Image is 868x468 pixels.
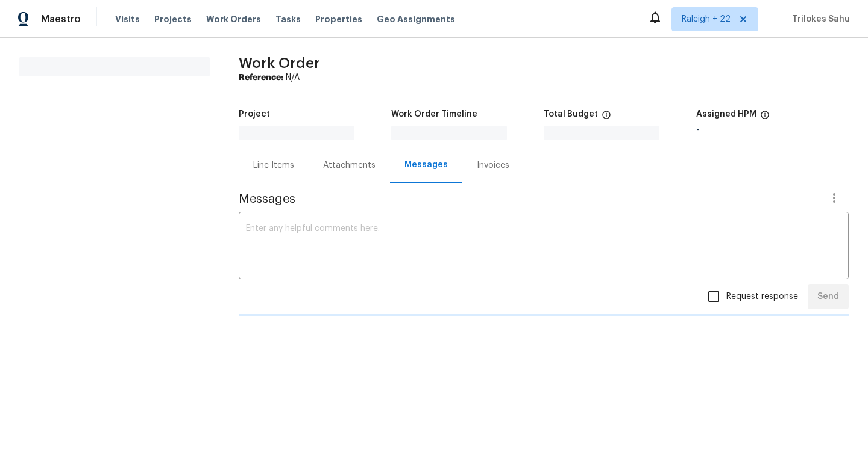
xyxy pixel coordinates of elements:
[477,159,509,171] div: Invoices
[404,159,448,171] div: Messages
[682,13,731,25] span: Raleigh + 22
[115,13,140,25] span: Visits
[239,72,849,84] div: N/A
[239,110,270,119] h5: Project
[41,13,81,25] span: Maestro
[275,15,301,23] span: Tasks
[696,126,849,134] div: -
[602,110,611,126] span: The total cost of line items that have been proposed by Opendoor. This sum includes line items th...
[377,13,455,25] span: Geo Assignments
[154,13,192,25] span: Projects
[323,159,376,171] div: Attachments
[206,13,261,25] span: Work Orders
[239,56,320,70] span: Work Order
[239,193,820,205] span: Messages
[315,13,362,25] span: Properties
[253,159,294,171] div: Line Items
[391,110,477,119] h5: Work Order Timeline
[726,291,798,303] span: Request response
[787,13,850,25] span: Trilokes Sahu
[544,110,598,119] h5: Total Budget
[239,73,283,82] b: Reference:
[760,110,770,126] span: The hpm assigned to this work order.
[696,110,756,119] h5: Assigned HPM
